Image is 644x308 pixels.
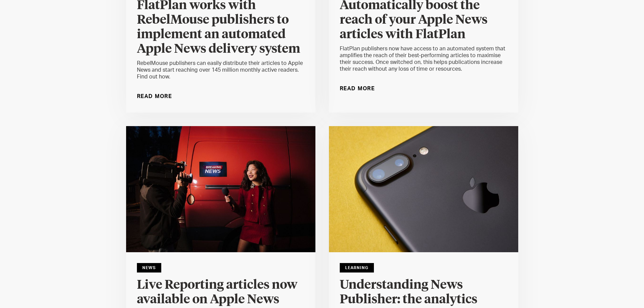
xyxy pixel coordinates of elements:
div: RebelMouse publishers can easily distribute their articles to Apple News and start reaching over ... [137,60,305,80]
div: News [137,263,161,273]
a: Read More [340,83,375,94]
a: Read More [137,91,172,102]
div: FlatPlan publishers now have access to an automated system that amplifies the reach of their best... [340,45,507,72]
div: Learning [340,263,374,273]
